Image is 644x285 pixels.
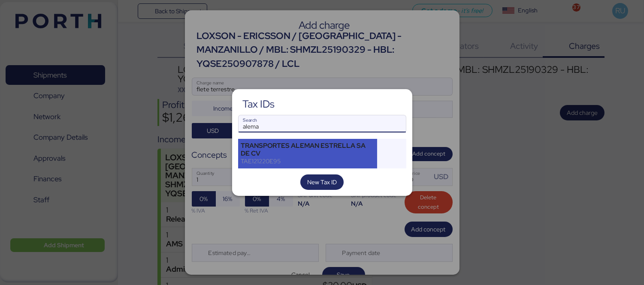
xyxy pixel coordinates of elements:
div: TAE121220E95 [241,157,375,165]
button: New Tax ID [300,174,344,190]
input: Search [239,115,406,132]
div: TRANSPORTES ALEMAN ESTRELLA SA DE CV [241,142,375,157]
span: New Tax ID [307,177,337,187]
div: Tax IDs [242,100,275,108]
